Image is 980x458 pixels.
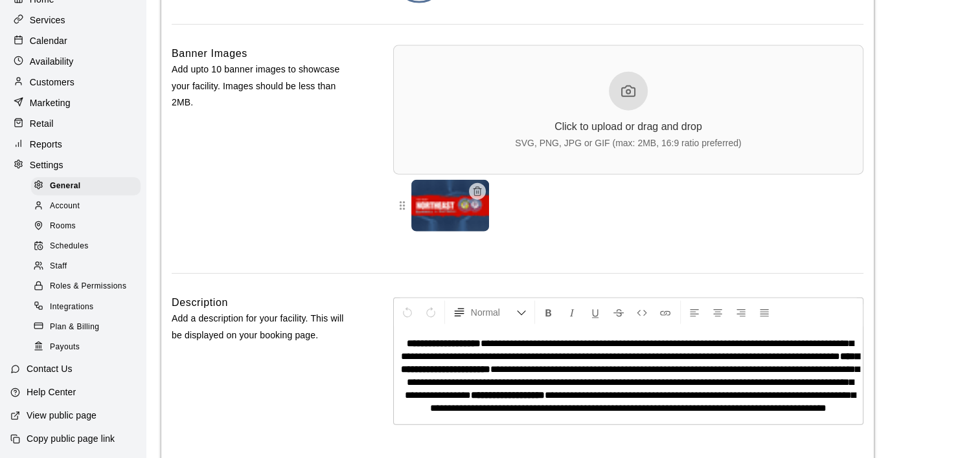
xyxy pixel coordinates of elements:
a: Services [10,10,135,30]
div: SVG, PNG, JPG or GIF (max: 2MB, 16:9 ratio preferred) [515,138,741,148]
div: Staff [31,257,141,276]
span: Staff [50,260,67,273]
a: Retail [10,114,135,133]
a: Availability [10,52,135,71]
button: Undo [396,301,418,324]
p: View public page [27,409,97,422]
button: Format Underline [584,301,606,324]
p: Add a description for your facility. This will be displayed on your booking page. [172,311,352,343]
button: Format Bold [538,301,560,324]
span: Normal [471,306,516,319]
a: General [31,176,146,196]
span: Account [50,200,80,213]
button: Insert Code [631,301,653,324]
a: Plan & Billing [31,317,146,337]
p: Marketing [30,96,71,109]
p: Availability [30,55,74,68]
button: Justify Align [753,301,775,324]
p: Retail [30,117,54,130]
a: Rooms [31,217,146,237]
button: Center Align [707,301,729,324]
p: Help Center [27,386,76,398]
button: Insert Link [654,301,676,324]
span: Integrations [50,301,94,314]
div: Schedules [31,237,141,256]
div: Account [31,197,141,215]
div: Click to upload or drag and drop [554,121,702,133]
a: Account [31,196,146,216]
img: Banner 1 [411,180,489,232]
a: Roles & Permissions [31,277,146,297]
button: Formatting Options [448,301,532,324]
a: Customers [10,72,135,92]
button: Left Align [683,301,705,324]
a: Calendar [10,31,135,50]
span: Rooms [50,220,76,233]
span: Payouts [50,341,80,354]
p: Customers [30,76,74,89]
span: General [50,180,81,193]
a: Staff [31,257,146,277]
p: Services [30,14,65,27]
p: Copy public page link [27,432,115,445]
h6: Banner Images [172,45,247,62]
div: Payouts [31,338,141,356]
a: Schedules [31,237,146,257]
div: Plan & Billing [31,318,141,336]
p: Reports [30,138,62,151]
h6: Description [172,294,228,311]
a: Reports [10,135,135,154]
button: Redo [420,301,442,324]
span: Roles & Permissions [50,280,126,293]
a: Marketing [10,93,135,113]
div: Integrations [31,298,141,316]
div: Rooms [31,217,141,235]
p: Contact Us [27,362,73,375]
button: Format Strikethrough [608,301,630,324]
button: Right Align [730,301,752,324]
a: Integrations [31,297,146,317]
a: Payouts [31,337,146,357]
p: Settings [30,158,63,171]
button: Format Italics [561,301,583,324]
a: Settings [10,155,135,175]
p: Add upto 10 banner images to showcase your facility. Images should be less than 2MB. [172,61,352,111]
p: Calendar [30,34,67,47]
span: Schedules [50,240,89,253]
div: Roles & Permissions [31,278,141,296]
div: General [31,177,141,195]
span: Plan & Billing [50,321,99,334]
